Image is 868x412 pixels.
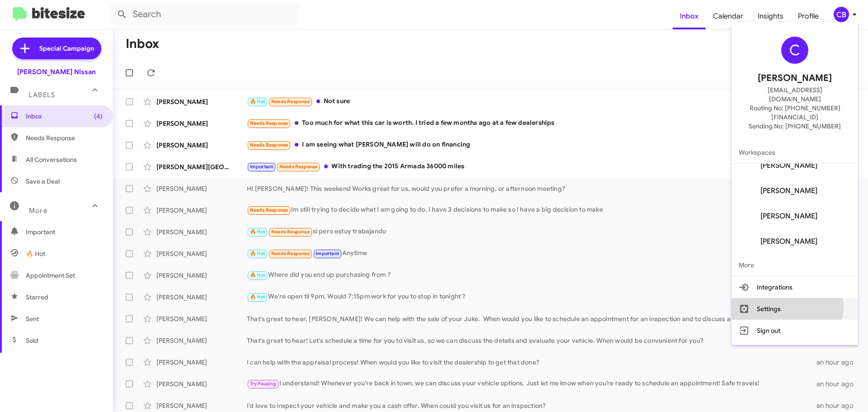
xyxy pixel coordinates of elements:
[760,212,817,221] span: [PERSON_NAME]
[758,71,832,85] span: [PERSON_NAME]
[742,85,847,104] span: [EMAIL_ADDRESS][DOMAIN_NAME]
[760,237,817,246] span: [PERSON_NAME]
[731,320,858,341] button: Sign out
[731,276,858,298] button: Integrations
[731,142,858,163] span: Workspaces
[731,298,858,320] button: Settings
[731,254,858,276] span: More
[760,186,817,195] span: [PERSON_NAME]
[760,161,817,170] span: [PERSON_NAME]
[742,104,847,122] span: Routing No: [PHONE_NUMBER][FINANCIAL_ID]
[749,122,841,131] span: Sending No: [PHONE_NUMBER]
[781,37,808,64] div: C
